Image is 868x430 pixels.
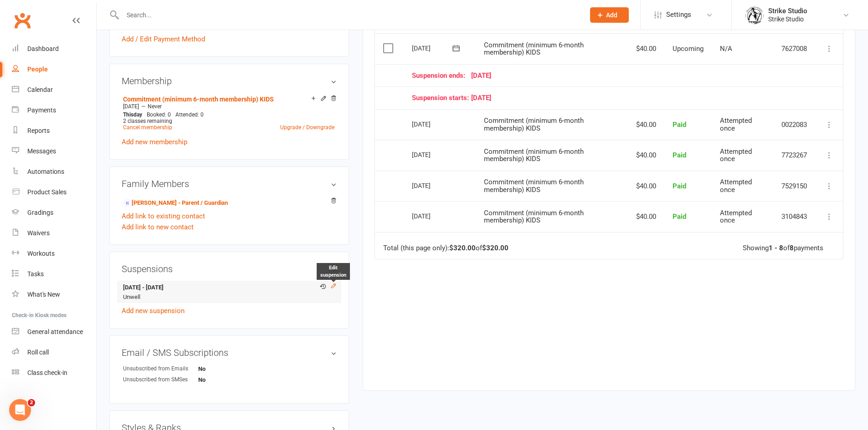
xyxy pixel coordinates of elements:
[412,94,471,102] span: Suspension starts:
[673,151,686,159] span: Paid
[773,33,816,64] td: 7627008
[773,109,816,140] td: 0022083
[12,243,96,264] a: Workouts
[198,365,251,372] strong: No
[449,244,476,252] strong: $320.00
[625,140,664,171] td: $40.00
[12,363,96,383] a: Class kiosk mode
[27,127,50,134] div: Reports
[122,34,205,45] a: Add / Edit Payment Method
[12,39,96,59] a: Dashboard
[123,198,228,208] a: [PERSON_NAME] - Parent / Guardian
[12,121,96,141] a: Reports
[12,223,96,243] a: Waivers
[12,284,96,305] a: What's New
[720,209,752,225] span: Attempted once
[673,212,686,221] span: Paid
[123,96,274,103] a: Commitment (minimum 6-month membership) KIDS
[122,76,337,86] h3: Membership
[12,80,96,100] a: Calendar
[769,244,783,252] strong: 1 - 8
[412,72,471,80] span: Suspension ends:
[773,140,816,171] td: 7723267
[673,45,704,53] span: Upcoming
[625,201,664,232] td: $40.00
[412,41,454,55] div: [DATE]
[122,138,187,146] a: Add new membership
[27,291,60,298] div: What's New
[11,9,34,32] a: Clubworx
[484,116,584,132] span: Commitment (minimum 6-month membership) KIDS
[773,201,816,232] td: 3104843
[122,307,185,315] a: Add new suspension
[120,9,578,21] input: Search...
[123,103,139,110] span: [DATE]
[123,375,198,384] div: Unsubscribed from SMSes
[768,7,807,15] div: Strike Studio
[147,111,171,118] span: Booked: 0
[27,270,44,278] div: Tasks
[666,5,691,25] span: Settings
[27,188,67,196] div: Product Sales
[12,162,96,182] a: Automations
[121,111,144,118] div: day
[412,94,807,102] div: [DATE]
[122,211,205,222] a: Add link to existing contact
[412,117,454,131] div: [DATE]
[122,264,337,274] h3: Suspensions
[773,171,816,202] td: 7529150
[12,202,96,223] a: Gradings
[27,328,83,335] div: General attendance
[123,111,134,118] span: This
[606,11,617,19] span: Add
[198,376,251,383] strong: No
[123,118,172,124] span: 2 classes remaining
[673,182,686,190] span: Paid
[12,100,96,121] a: Payments
[148,103,162,110] span: Never
[123,124,172,131] a: Cancel membership
[280,124,334,131] a: Upgrade / Downgrade
[27,45,59,52] div: Dashboard
[12,141,96,162] a: Messages
[743,244,823,252] div: Showing of payments
[27,229,50,237] div: Waivers
[121,103,337,110] div: —
[482,244,508,252] strong: $320.00
[720,147,752,163] span: Attempted once
[122,222,194,233] a: Add link to new contact
[720,45,732,53] span: N/A
[484,147,584,163] span: Commitment (minimum 6-month membership) KIDS
[625,109,664,140] td: $40.00
[27,106,56,114] div: Payments
[27,66,48,73] div: People
[12,264,96,284] a: Tasks
[27,209,53,216] div: Gradings
[720,178,752,194] span: Attempted once
[12,59,96,80] a: People
[175,111,204,118] span: Attended: 0
[383,244,508,252] div: Total (this page only): of
[790,244,794,252] strong: 8
[412,209,454,223] div: [DATE]
[673,121,686,129] span: Paid
[12,342,96,363] a: Roll call
[122,281,337,303] li: Unwell
[123,283,332,293] strong: [DATE] - [DATE]
[28,399,35,406] span: 2
[720,116,752,132] span: Attempted once
[412,147,454,162] div: [DATE]
[27,250,55,257] div: Workouts
[745,6,764,24] img: thumb_image1723780799.png
[484,209,584,225] span: Commitment (minimum 6-month membership) KIDS
[768,15,807,23] div: Strike Studio
[27,147,56,155] div: Messages
[625,33,664,64] td: $40.00
[27,349,49,356] div: Roll call
[123,364,198,373] div: Unsubscribed from Emails
[27,168,64,175] div: Automations
[484,178,584,194] span: Commitment (minimum 6-month membership) KIDS
[12,182,96,202] a: Product Sales
[27,369,67,376] div: Class check-in
[317,263,350,280] div: Edit suspension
